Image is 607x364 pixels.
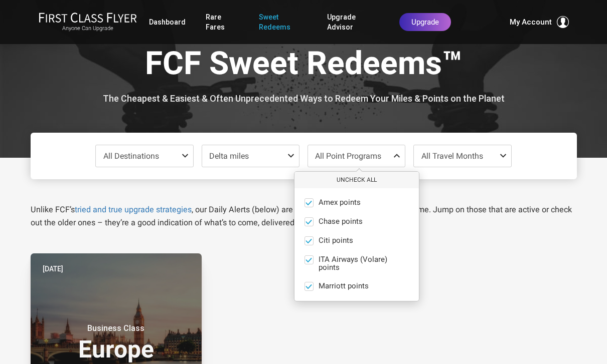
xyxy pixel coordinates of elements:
button: My Account [510,16,569,28]
span: Delta miles [209,151,249,161]
time: [DATE] [43,263,63,274]
h1: FCF Sweet Redeems™ [38,46,569,85]
small: Anyone Can Upgrade [39,25,137,32]
a: Sweet Redeems [259,8,308,36]
span: Amex points [319,198,361,207]
a: Dashboard [149,13,186,31]
span: Chase points [319,217,363,226]
span: All Travel Months [421,151,483,161]
a: First Class FlyerAnyone Can Upgrade [39,12,137,32]
span: Citi points [319,236,353,245]
span: My Account [510,16,552,28]
span: Marriott points [319,282,369,291]
span: All Destinations [103,151,159,161]
button: Uncheck All [294,172,419,188]
span: ITA Airways (Volare) points [319,255,392,272]
h3: The Cheapest & Easiest & Often Unprecedented Ways to Redeem Your Miles & Points on the Planet [38,94,569,104]
a: Upgrade Advisor [327,8,379,36]
a: Rare Fares [206,8,239,36]
a: tried and true upgrade strategies [75,205,192,214]
p: Unlike FCF’s , our Daily Alerts (below) are usually only available for a short time. Jump on thos... [31,203,577,229]
h3: Europe [43,323,190,361]
a: Upgrade [399,13,451,31]
small: Business Class [53,323,179,333]
img: First Class Flyer [39,12,137,23]
span: All Point Programs [315,151,381,161]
